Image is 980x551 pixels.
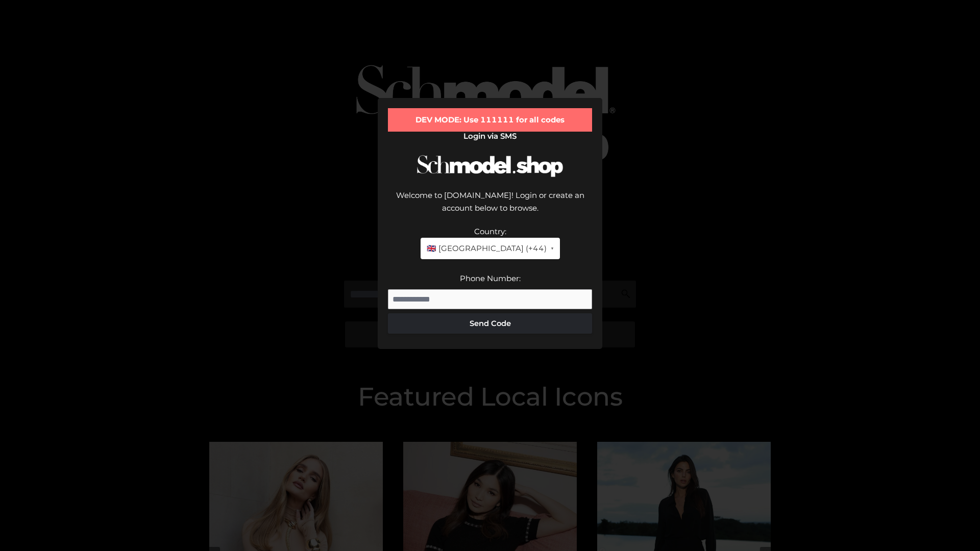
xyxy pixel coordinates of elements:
span: 🇬🇧 [GEOGRAPHIC_DATA] (+44) [427,242,547,255]
label: Country: [474,227,506,236]
button: Send Code [388,313,592,334]
div: Welcome to [DOMAIN_NAME]! Login or create an account below to browse. [388,189,592,225]
img: Schmodel Logo [413,146,567,186]
h2: Login via SMS [388,132,592,141]
div: DEV MODE: Use 111111 for all codes [388,108,592,132]
label: Phone Number: [460,273,521,283]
